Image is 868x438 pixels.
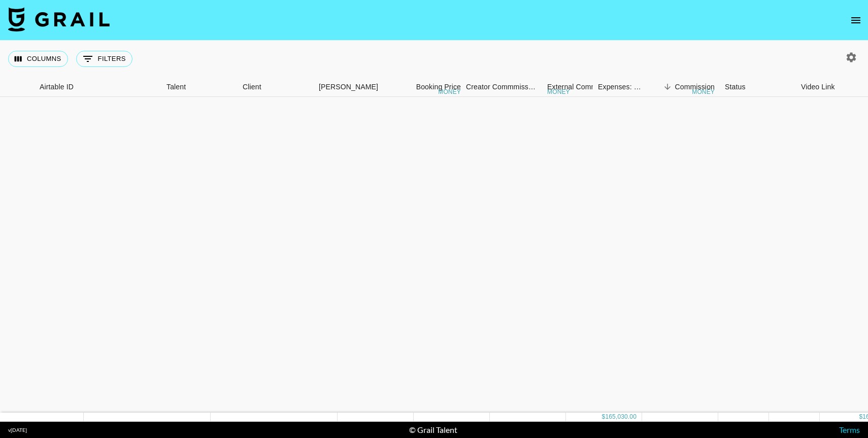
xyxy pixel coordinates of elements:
[76,51,132,67] button: Show filters
[839,425,860,434] a: Terms
[243,77,261,97] div: Client
[547,89,570,95] div: money
[166,77,186,97] div: Talent
[438,89,461,95] div: money
[416,77,461,97] div: Booking Price
[466,77,537,97] div: Creator Commmission Override
[660,80,675,94] button: Sort
[605,413,637,421] div: 165,030.00
[8,7,110,31] img: Grail Talent
[35,77,161,97] div: Airtable ID
[801,77,835,97] div: Video Link
[692,89,715,95] div: money
[161,77,238,97] div: Talent
[859,413,862,421] div: $
[8,51,68,67] button: Select columns
[40,77,74,97] div: Airtable ID
[238,77,314,97] div: Client
[593,77,644,97] div: Expenses: Remove Commission?
[547,77,616,97] div: External Commission
[602,413,606,421] div: $
[8,427,27,433] div: v [DATE]
[598,77,642,97] div: Expenses: Remove Commission?
[725,77,746,97] div: Status
[314,77,390,97] div: Booker
[675,77,715,97] div: Commission
[720,77,796,97] div: Status
[466,77,542,97] div: Creator Commmission Override
[846,10,866,30] button: open drawer
[319,77,378,97] div: [PERSON_NAME]
[409,425,457,435] div: © Grail Talent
